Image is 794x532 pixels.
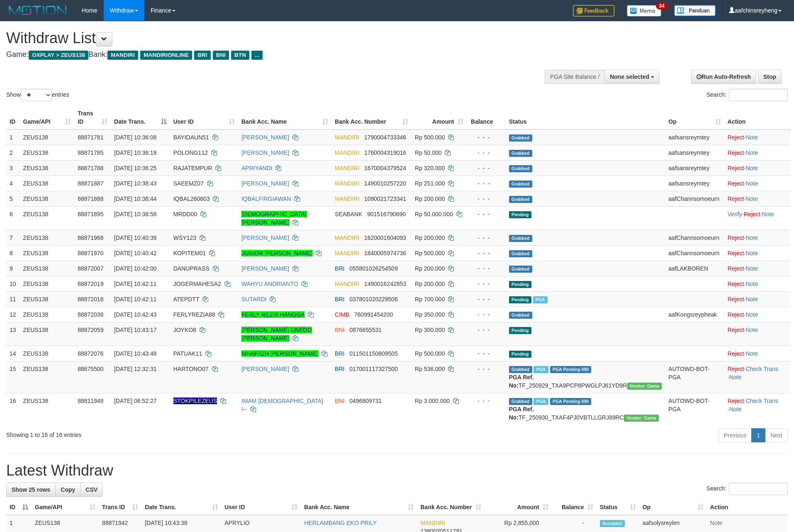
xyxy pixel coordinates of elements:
span: Rp 500.000 [415,134,445,141]
input: Search: [729,89,788,101]
span: MANDIRI [335,195,359,202]
td: · [724,346,790,361]
th: Status: activate to sort column ascending [597,500,639,515]
span: Marked by aafanarl [533,296,548,303]
td: aafChannsomoeurn [665,191,724,206]
b: PGA Ref. No: [509,374,534,389]
a: Reject [728,250,744,256]
span: Rp 50.000 [415,149,442,156]
th: Game/API: activate to sort column ascending [20,106,75,129]
span: 88872019 [78,281,103,287]
td: 14 [6,346,20,361]
span: 88675500 [78,366,103,372]
span: DANUPRASS [173,265,209,272]
span: [DATE] 12:32:31 [114,366,156,372]
td: · [724,276,790,291]
span: Grabbed [509,165,532,172]
td: · · [724,393,790,425]
span: 88871781 [78,134,103,141]
td: 9 [6,261,20,276]
span: Rp 251.000 [415,180,445,187]
th: Op: activate to sort column ascending [639,500,707,515]
td: 10 [6,276,20,291]
div: - - - [470,349,502,358]
span: 88872059 [78,327,103,333]
a: Run Auto-Refresh [691,70,756,84]
span: SEABANK [335,211,362,217]
span: Copy 760991454200 to clipboard [354,311,393,318]
span: 34 [656,2,667,10]
th: Trans ID: activate to sort column ascending [74,106,111,129]
a: [PERSON_NAME] UNEDO [PERSON_NAME] [241,327,312,342]
div: - - - [470,310,502,319]
img: panduan.png [674,5,716,16]
span: Copy [61,486,75,493]
span: Pending [509,351,531,358]
a: Reject [728,165,744,171]
span: [DATE] 06:52:27 [114,398,156,404]
span: Copy 1790004733346 to clipboard [364,134,406,141]
h4: Game: Bank: [6,51,521,59]
td: 12 [6,307,20,322]
td: TF_250929_TXA9PCP8PWGLPJ61YD9R [506,361,665,393]
span: Rp 200.000 [415,195,445,202]
span: 88872007 [78,265,103,272]
td: 8 [6,245,20,261]
span: WSY123 [173,234,196,241]
a: Reject [728,134,744,141]
span: [DATE] 10:42:11 [114,296,156,303]
td: aafChannsomoeurn [665,245,724,261]
a: IMAM [DEMOGRAPHIC_DATA] I-- [241,398,323,412]
th: Bank Acc. Number: activate to sort column ascending [417,500,484,515]
span: ATEPDTT [173,296,200,303]
span: BRI [335,296,344,303]
td: · [724,245,790,261]
a: Note [745,149,758,156]
td: ZEUS138 [20,276,75,291]
a: Note [745,281,758,287]
td: 1 [6,129,20,145]
a: Stop [758,70,782,84]
span: [DATE] 10:38:58 [114,211,156,217]
span: MRDD00 [173,211,197,217]
th: Bank Acc. Name: activate to sort column ascending [238,106,331,129]
a: Reject [728,234,744,241]
a: [PERSON_NAME] [241,234,289,241]
div: - - - [470,295,502,303]
img: Button%20Memo.svg [627,5,662,17]
a: Note [729,374,742,381]
a: Note [745,311,758,318]
span: Nama rekening ada tanda titik/strip, harap diedit [173,398,217,404]
a: [PERSON_NAME] [241,180,289,187]
th: Bank Acc. Name: activate to sort column ascending [301,500,417,515]
td: ZEUS138 [20,245,75,261]
span: Grabbed [509,150,532,157]
a: Reject [744,211,760,217]
span: KOPITEM01 [173,250,206,256]
a: Note [745,195,758,202]
span: MANDIRI [335,149,359,156]
span: JOGERMAHESA2 [173,281,221,287]
td: 16 [6,393,20,425]
a: [DEMOGRAPHIC_DATA][PERSON_NAME] [241,211,307,226]
span: Rp 200.000 [415,265,445,272]
span: MANDIRI [335,165,359,171]
span: [DATE] 10:43:48 [114,350,156,357]
span: 88871887 [78,180,103,187]
span: 88871968 [78,234,103,241]
span: Grabbed [509,196,532,203]
img: Feedback.jpg [573,5,614,17]
a: Note [745,134,758,141]
td: ZEUS138 [20,230,75,245]
span: Copy 017001117327500 to clipboard [349,366,398,372]
span: [DATE] 10:42:43 [114,311,156,318]
td: ZEUS138 [20,206,75,230]
div: - - - [470,249,502,257]
span: Copy 901516790690 to clipboard [367,211,406,217]
a: Reject [728,149,744,156]
a: Reject [728,296,744,303]
a: Note [745,234,758,241]
span: PGA Pending [550,366,592,373]
span: Grabbed [509,235,532,242]
a: [PERSON_NAME] [241,366,289,372]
